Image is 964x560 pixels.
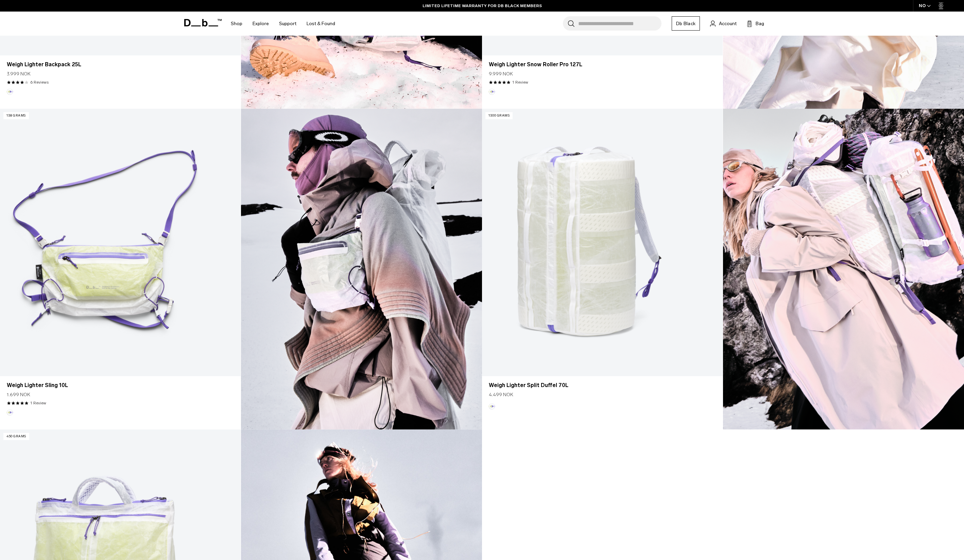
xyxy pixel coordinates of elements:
[307,12,335,36] a: Lost & Found
[7,89,13,95] button: Aurora
[485,112,513,119] p: 1300 grams
[723,109,964,430] img: Content block image
[672,16,700,31] a: Db Black
[30,400,46,406] a: 1 reviews
[3,112,29,119] p: 138 grams
[423,3,542,9] a: LIMITED LIFETIME WARRANTY FOR DB BLACK MEMBERS
[489,381,716,389] a: Weigh Lighter Split Duffel 70L
[489,60,716,69] a: Weigh Lighter Snow Roller Pro 127L
[7,60,234,69] a: Weigh Lighter Backpack 25L
[710,19,737,28] a: Account
[489,391,513,398] span: 4.499 NOK
[489,403,495,409] button: Aurora
[489,70,513,77] span: 9.999 NOK
[756,20,764,27] span: Bag
[512,79,528,85] a: 1 reviews
[253,12,269,36] a: Explore
[7,70,31,77] span: 3.999 NOK
[719,20,737,27] span: Account
[489,89,495,95] button: Aurora
[747,19,764,28] button: Bag
[7,381,234,389] a: Weigh Lighter Sling 10L
[279,12,296,36] a: Support
[30,79,49,85] a: 6 reviews
[241,109,482,430] img: Content block image
[3,433,29,440] p: 450 grams
[231,12,242,36] a: Shop
[482,109,723,376] a: Weigh Lighter Split Duffel 70L
[7,391,30,398] span: 1.699 NOK
[7,409,13,416] button: Aurora
[226,12,340,36] nav: Main Navigation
